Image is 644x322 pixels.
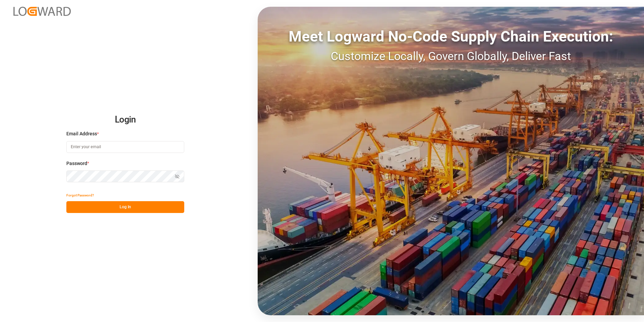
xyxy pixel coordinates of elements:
[66,141,184,153] input: Enter your email
[13,7,71,16] img: Logward_new_orange.png
[66,130,97,137] span: Email Address
[258,25,644,48] div: Meet Logward No-Code Supply Chain Execution:
[66,201,184,213] button: Log In
[66,109,184,131] h2: Login
[66,160,87,167] span: Password
[66,189,94,201] button: Forgot Password?
[258,48,644,65] div: Customize Locally, Govern Globally, Deliver Fast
